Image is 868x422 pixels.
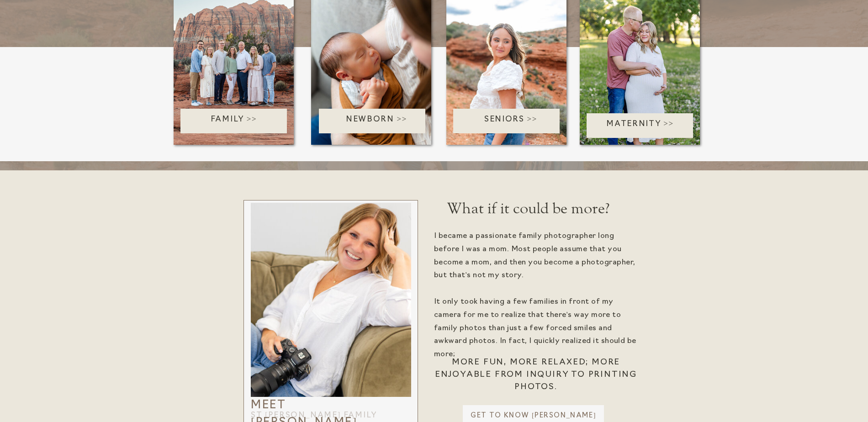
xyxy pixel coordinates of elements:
a: Maternity >> [582,118,698,133]
a: Seniors >> [453,114,568,128]
div: I became a passionate family photographer long before I was a mom. Most people assume that you be... [434,230,637,369]
a: Family >> [169,114,299,128]
a: Newborn >> [319,114,434,128]
h3: more fun, more relaxed; more enjoyable from inquiry to printing photos. [432,357,640,367]
h2: What if it could be more? [438,200,619,224]
h3: Meet [PERSON_NAME] [251,397,361,410]
h3: St [PERSON_NAME] Family photographer [251,410,432,417]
